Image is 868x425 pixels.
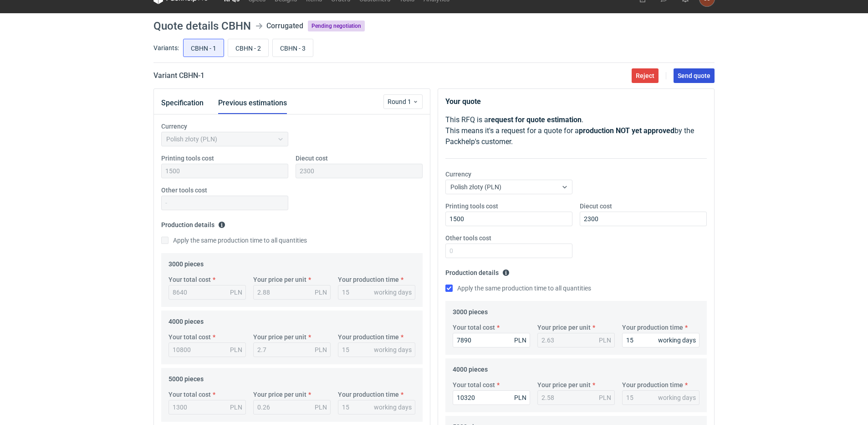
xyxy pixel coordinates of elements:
[445,114,707,147] p: This RFQ is a . This means it's a request for a quote for a by the Packhelp's customer.
[579,126,674,135] strong: production NOT yet approved
[453,305,488,316] legend: 3000 pieces
[658,336,696,345] div: working days
[218,92,287,114] button: Previous estimations
[161,236,307,245] label: Apply the same production time to all quantities
[161,218,225,228] legend: Production details
[450,183,501,191] span: Polish złoty (PLN)
[168,372,204,383] legend: 5000 pieces
[315,345,327,354] div: PLN
[622,333,700,347] input: 0
[622,323,683,332] label: Your production time
[161,154,214,163] label: Printing tools cost
[599,336,611,345] div: PLN
[537,323,591,332] label: Your price per unit
[445,284,591,293] label: Apply the same production time to all quantities
[374,403,412,412] div: working days
[253,332,306,342] label: Your price per unit
[168,275,211,284] label: Your total cost
[388,97,413,106] span: Round 1
[168,390,211,399] label: Your total cost
[161,92,204,114] button: Specification
[153,43,179,52] label: Variants:
[296,154,328,163] label: Diecut cost
[253,390,306,399] label: Your price per unit
[161,186,207,195] label: Other tools cost
[228,39,269,57] label: CBHN - 2
[168,314,204,325] legend: 4000 pieces
[338,275,399,284] label: Your production time
[453,333,530,347] input: 0
[678,73,710,79] span: Send quote
[308,21,365,31] span: Pending negotiation
[622,380,683,389] label: Your production time
[153,21,251,31] h1: Quote details CBHN
[161,122,187,131] label: Currency
[599,393,611,402] div: PLN
[514,336,526,345] div: PLN
[338,332,399,342] label: Your production time
[315,403,327,412] div: PLN
[374,345,412,354] div: working days
[453,323,495,332] label: Your total cost
[674,68,715,83] button: Send quote
[580,212,707,226] input: 0
[453,362,488,373] legend: 4000 pieces
[658,393,696,402] div: working days
[230,403,242,412] div: PLN
[266,21,303,31] div: Corrugated
[488,115,582,124] strong: request for quote estimation
[514,393,526,402] div: PLN
[253,275,306,284] label: Your price per unit
[315,288,327,297] div: PLN
[272,39,313,57] label: CBHN - 3
[445,244,572,258] input: 0
[168,332,211,342] label: Your total cost
[445,97,481,106] strong: Your quote
[580,202,612,211] label: Diecut cost
[445,233,491,243] label: Other tools cost
[168,257,204,268] legend: 3000 pieces
[183,39,224,57] label: CBHN - 1
[537,380,591,389] label: Your price per unit
[230,288,242,297] div: PLN
[374,288,412,297] div: working days
[453,380,495,389] label: Your total cost
[230,345,242,354] div: PLN
[338,390,399,399] label: Your production time
[153,70,204,81] h2: Variant CBHN - 1
[632,68,659,83] button: Reject
[445,212,572,226] input: 0
[445,265,510,276] legend: Production details
[636,73,654,79] span: Reject
[445,170,471,179] label: Currency
[445,202,498,211] label: Printing tools cost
